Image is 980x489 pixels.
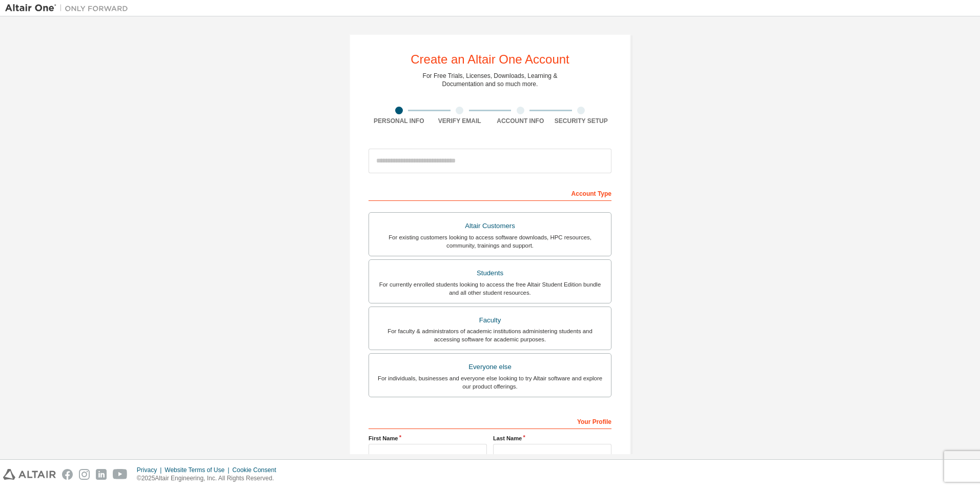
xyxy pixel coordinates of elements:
div: For individuals, businesses and everyone else looking to try Altair software and explore our prod... [375,374,605,391]
img: facebook.svg [62,469,73,480]
div: For Free Trials, Licenses, Downloads, Learning & Documentation and so much more. [423,72,558,88]
img: altair_logo.svg [3,469,56,480]
div: Everyone else [375,360,605,374]
div: Account Info [490,117,551,125]
img: linkedin.svg [96,469,107,480]
div: For faculty & administrators of academic institutions administering students and accessing softwa... [375,327,605,343]
div: For existing customers looking to access software downloads, HPC resources, community, trainings ... [375,233,605,250]
div: Security Setup [551,117,612,125]
img: Altair One [5,3,133,13]
div: For currently enrolled students looking to access the free Altair Student Edition bundle and all ... [375,280,605,297]
div: Create an Altair One Account [411,53,569,66]
div: Personal Info [369,117,430,125]
div: Altair Customers [375,219,605,233]
div: Cookie Consent [232,466,282,474]
label: Last Name [493,434,611,442]
div: Students [375,266,605,280]
div: Verify Email [430,117,491,125]
img: instagram.svg [79,469,90,480]
div: Privacy [137,466,165,474]
img: youtube.svg [113,469,128,480]
div: Your Profile [369,413,611,429]
div: Account Type [369,185,611,201]
label: First Name [369,434,487,442]
p: © 2025 Altair Engineering, Inc. All Rights Reserved. [137,474,282,483]
div: Website Terms of Use [165,466,232,474]
div: Faculty [375,313,605,328]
